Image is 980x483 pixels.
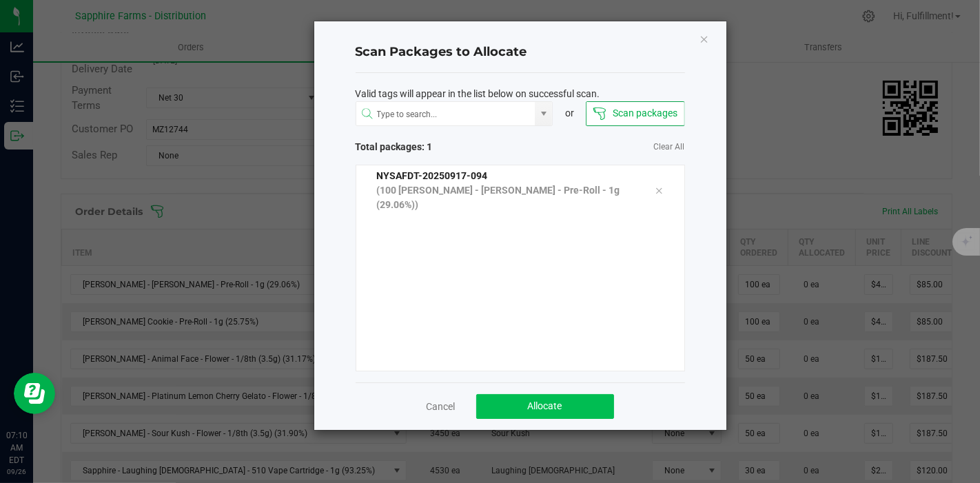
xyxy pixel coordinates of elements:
[654,141,685,153] a: Clear All
[356,140,520,154] span: Total packages: 1
[356,87,600,101] span: Valid tags will appear in the list below on successful scan.
[644,182,673,198] div: Remove tag
[356,43,685,61] h4: Scan Packages to Allocate
[356,102,535,127] input: NO DATA FOUND
[586,101,684,126] button: Scan packages
[14,373,55,414] iframe: Resource center
[377,183,635,212] p: (100 [PERSON_NAME] - [PERSON_NAME] - Pre-Roll - 1g (29.06%))
[553,106,586,121] div: or
[427,400,456,413] a: Cancel
[476,394,614,419] button: Allocate
[700,30,709,47] button: Close
[528,400,562,411] span: Allocate
[377,170,488,181] span: NYSAFDT-20250917-094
